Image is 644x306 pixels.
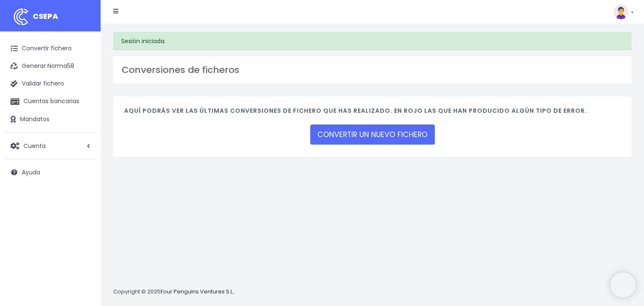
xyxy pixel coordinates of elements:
[22,168,40,176] span: Ayuda
[113,32,631,50] div: Sesión iniciada.
[4,75,96,93] a: Validar fichero
[124,107,621,119] h4: Aquí podrás ver las últimas conversiones de fichero que has realizado. En rojo las que han produc...
[4,111,96,128] a: Mandatos
[122,65,623,75] h3: Conversiones de ficheros
[10,6,31,27] img: logo
[613,4,628,19] img: profile
[33,11,58,21] span: CSEPA
[4,40,96,57] a: Convertir fichero
[161,288,234,296] a: Four Penguins Ventures S.L.
[310,124,435,145] a: CONVERTIR UN NUEVO FICHERO
[4,57,96,75] a: Generar Norma58
[23,141,46,150] span: Cuenta
[4,163,96,181] a: Ayuda
[4,137,96,155] a: Cuenta
[113,288,235,296] p: Copyright © 2025 .
[4,93,96,110] a: Cuentas bancarias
